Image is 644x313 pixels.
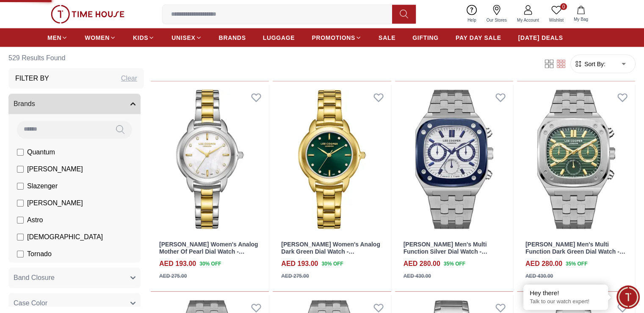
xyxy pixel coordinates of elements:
span: Band Closure [14,272,55,282]
span: My Bag [570,16,591,22]
a: WOMEN [85,30,116,45]
span: PROMOTIONS [312,34,355,42]
span: Sort By: [583,59,605,68]
span: GIFTING [412,34,439,42]
a: SALE [379,30,395,45]
span: MEN [47,34,61,42]
p: Talk to our watch expert! [530,298,602,305]
a: [PERSON_NAME] Men's Multi Function Dark Green Dial Watch - LC08023.370 [525,241,625,262]
a: PAY DAY SALE [456,30,501,45]
span: Astro [27,215,43,225]
h3: Filter By [15,73,49,83]
div: Chat Widget [616,285,640,309]
span: LUGGAGE [263,34,295,42]
span: Our Stores [483,17,510,23]
span: UNISEX [171,34,195,42]
span: Tornado [27,249,52,259]
span: Brands [14,98,35,109]
input: Tornado [17,250,24,257]
button: Sort By: [574,59,605,68]
span: Slazenger [27,181,58,191]
span: [PERSON_NAME] [27,198,83,208]
a: BRANDS [219,30,246,45]
div: AED 430.00 [525,272,553,280]
span: BRANDS [219,34,246,42]
div: AED 275.00 [281,272,309,280]
span: SALE [379,34,395,42]
img: Lee Cooper Women's Analog Mother Of Pearl Dial Watch - LC08024.220 [151,85,269,234]
a: [PERSON_NAME] Men's Multi Function Silver Dial Watch - LC08023.390 [404,241,488,262]
a: PROMOTIONS [312,30,362,45]
a: 0Wishlist [544,3,569,25]
a: Our Stores [481,3,512,25]
a: Help [462,3,481,25]
h4: AED 193.00 [159,259,196,269]
h4: AED 280.00 [525,259,562,269]
a: [PERSON_NAME] Women's Analog Dark Green Dial Watch - LC08024.170 [281,241,380,262]
input: Astro [17,216,24,223]
span: 35 % OFF [566,260,587,268]
input: [PERSON_NAME] [17,199,24,206]
a: MEN [47,30,68,45]
h6: 529 Results Found [8,48,144,68]
button: My Bag [569,4,593,24]
span: Wishlist [546,17,567,23]
span: Quantum [27,147,55,157]
input: Quantum [17,148,24,155]
h4: AED 193.00 [281,259,318,269]
span: My Account [514,17,542,23]
img: Lee Cooper Women's Analog Dark Green Dial Watch - LC08024.170 [273,85,391,234]
span: [DEMOGRAPHIC_DATA] [27,232,103,242]
div: Hey there! [530,289,602,297]
a: LUGGAGE [263,30,295,45]
a: [PERSON_NAME] Women's Analog Mother Of Pearl Dial Watch - LC08024.220 [159,241,258,262]
div: AED 275.00 [159,272,187,280]
span: 30 % OFF [199,260,221,268]
span: Case Color [14,298,47,308]
span: WOMEN [85,34,110,42]
div: Clear [121,73,137,83]
input: Slazenger [17,182,24,189]
span: KIDS [133,34,148,42]
div: AED 430.00 [404,272,431,280]
span: Help [464,17,480,23]
span: 0 [560,3,567,10]
img: Lee Cooper Men's Multi Function Dark Green Dial Watch - LC08023.370 [517,85,635,234]
a: KIDS [133,30,155,45]
button: Case Color [8,293,141,313]
span: PAY DAY SALE [456,34,501,42]
input: [PERSON_NAME] [17,165,24,172]
img: Lee Cooper Men's Multi Function Silver Dial Watch - LC08023.390 [395,85,513,234]
a: GIFTING [412,30,439,45]
h4: AED 280.00 [404,259,440,269]
input: [DEMOGRAPHIC_DATA] [17,233,24,240]
button: Brands [8,93,141,114]
span: 30 % OFF [321,260,343,268]
a: UNISEX [171,30,202,45]
img: ... [51,5,124,24]
button: Band Closure [8,267,141,288]
a: [DATE] DEALS [518,30,563,45]
span: 35 % OFF [444,260,465,268]
span: [PERSON_NAME] [27,164,83,174]
span: [DATE] DEALS [518,34,563,42]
